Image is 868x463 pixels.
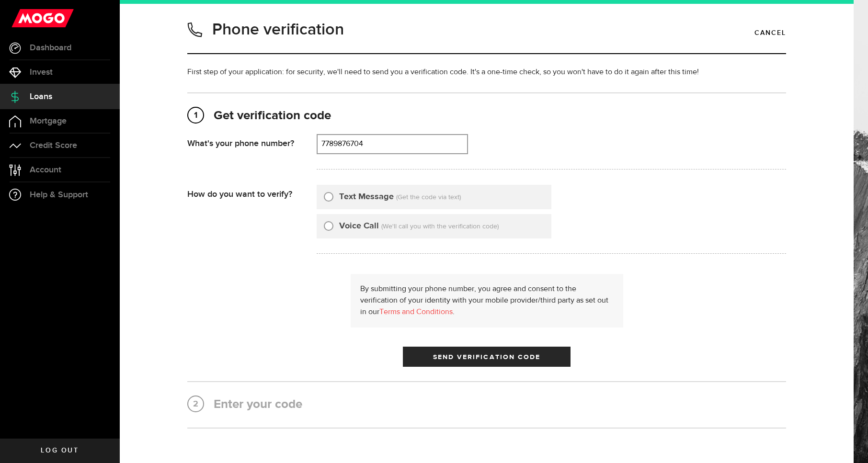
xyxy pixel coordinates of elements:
span: Invest [30,68,53,77]
input: Text Message [324,191,333,200]
span: Send Verification Code [433,354,541,361]
p: First step of your application: for security, we'll need to send you a verification code. It's a ... [187,67,786,78]
label: Voice Call [339,220,379,233]
a: Terms and Conditions [379,308,453,316]
input: Voice Call [324,220,333,229]
div: What's your phone number? [187,134,317,149]
div: How do you want to verify? [187,185,317,200]
span: Log out [41,447,79,454]
span: Loans [30,92,52,101]
button: Open LiveChat chat widget [8,4,36,33]
span: 1 [188,108,203,123]
label: Text Message [339,191,394,203]
h2: Get verification code [187,108,786,124]
span: Credit Score [30,141,77,150]
span: Mortgage [30,117,67,125]
div: By submitting your phone number, you agree and consent to the verification of your identity with ... [351,274,623,327]
span: 2 [188,396,203,412]
span: (We'll call you with the verification code) [381,223,499,230]
a: Cancel [754,25,786,41]
span: Dashboard [30,44,71,52]
h2: Enter your code [187,396,786,413]
button: Send Verification Code [403,347,571,367]
span: Help & Support [30,191,88,199]
span: (Get the code via text) [396,194,461,201]
span: Account [30,166,61,174]
h1: Phone verification [212,17,344,42]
